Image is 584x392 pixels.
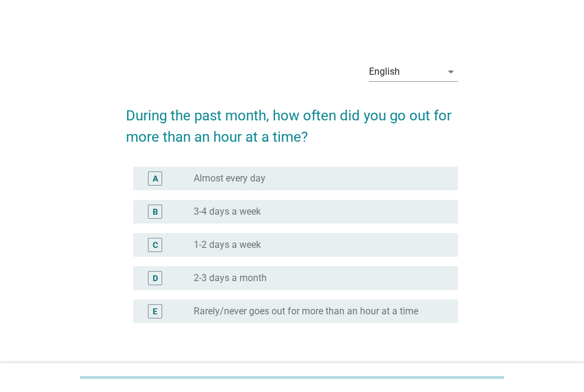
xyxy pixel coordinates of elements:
[194,173,266,184] label: Almost every day
[153,172,158,184] div: A
[444,65,458,79] i: arrow_drop_down
[153,238,158,251] div: C
[194,206,261,218] label: 3-4 days a week
[153,205,158,218] div: B
[194,305,418,317] label: Rarely/never goes out for more than an hour at a time
[153,272,158,284] div: D
[126,93,458,148] h2: During the past month, how often did you go out for more than an hour at a time?
[369,66,400,77] div: English
[153,305,157,317] div: E
[194,239,261,251] label: 1-2 days a week
[194,272,267,284] label: 2-3 days a month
